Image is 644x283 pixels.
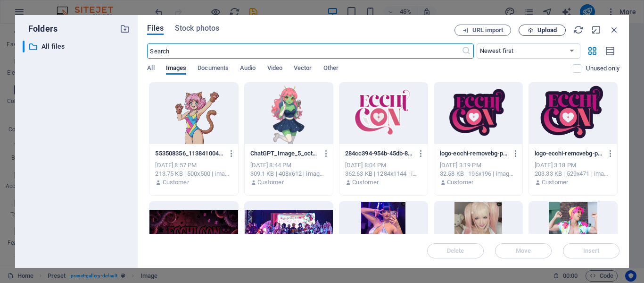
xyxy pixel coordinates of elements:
[250,161,327,170] div: [DATE] 8:44 PM
[155,161,232,170] div: [DATE] 8:57 PM
[147,62,154,76] span: All
[23,41,25,52] div: ​
[23,23,58,35] p: Folders
[454,25,511,36] button: URL import
[198,62,229,76] span: Documents
[41,41,113,52] p: All files
[542,178,568,187] p: Customer
[535,161,611,170] div: [DATE] 3:18 PM
[537,27,557,33] span: Upload
[447,178,473,187] p: Customer
[250,149,319,158] p: ChatGPT_Image_5_oct_2025__12_42_22_p.m.-removebg-preview-OPckyxdx9Zk2dFEQAK1iLQ.png
[155,149,223,158] p: 553508356_1138410041020338_8256888040343901169_n-removebg-preview1-65lxTOKpy1uEV7TWszh6ag.png
[345,170,422,178] div: 362.63 KB | 1284x1144 | image/png
[535,170,611,178] div: 203.33 KB | 529x471 | image/png
[609,25,619,35] i: Close
[166,62,187,76] span: Images
[175,23,219,34] span: Stock photos
[257,178,284,187] p: Customer
[345,149,413,158] p: 284cc394-954b-45db-82f9-8146b7c7d5cd-NozD4u9BF68sNcuKbIn4Xg.png
[352,178,379,187] p: Customer
[147,23,164,34] span: Files
[120,24,130,34] i: Create new folder
[267,62,282,76] span: Video
[147,43,461,59] input: Search
[535,149,603,158] p: logo-ecchi-removebg-preview-6sPqoboMUEYRGHEBB9kXyQ.png
[573,25,584,35] i: Reload
[250,170,327,178] div: 309.1 KB | 408x612 | image/png
[440,161,517,170] div: [DATE] 3:19 PM
[323,62,339,76] span: Other
[345,161,422,170] div: [DATE] 8:04 PM
[294,62,312,76] span: Vector
[472,27,503,33] span: URL import
[440,149,508,158] p: logo-ecchi-removebg-preview-6sPqoboMUEYRGHEBB9kXyQ-spNwzdmdU_4j7vp2BrSOeQ.png
[240,62,256,76] span: Audio
[591,25,602,35] i: Minimize
[163,178,189,187] p: Customer
[519,25,566,36] button: Upload
[440,170,517,178] div: 32.58 KB | 196x196 | image/png
[586,64,619,73] p: Displays only files that are not in use on the website. Files added during this session can still...
[155,170,232,178] div: 213.75 KB | 500x500 | image/png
